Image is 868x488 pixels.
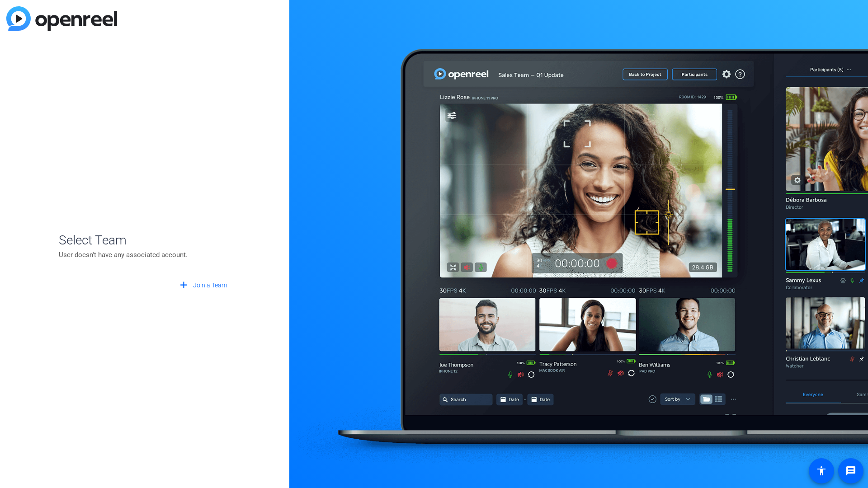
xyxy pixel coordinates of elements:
[845,465,856,476] mat-icon: message
[816,465,827,476] mat-icon: accessibility
[193,281,227,290] span: Join a Team
[175,277,231,294] button: Join a Team
[59,231,231,250] span: Select Team
[6,6,117,31] img: blue-gradient.svg
[178,280,189,291] mat-icon: add
[59,250,231,260] p: User doesn't have any associated account.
